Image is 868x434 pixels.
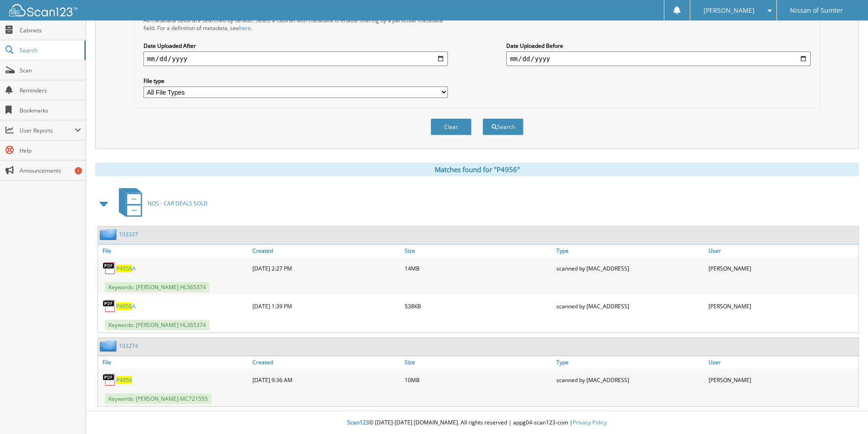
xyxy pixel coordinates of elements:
div: [DATE] 1:39 PM [250,297,402,315]
span: Search [20,46,80,54]
a: P4956A [116,265,136,272]
div: scanned by [MAC_ADDRESS] [554,371,706,389]
span: Scan [20,66,81,74]
a: Privacy Policy [573,419,607,426]
img: PDF.png [103,373,116,387]
a: 103274 [119,342,138,350]
a: Size [402,356,555,368]
div: [DATE] 2:27 PM [250,259,402,277]
span: Keywords: [PERSON_NAME] MC721555 [105,393,211,404]
div: scanned by [MAC_ADDRESS] [554,259,706,277]
div: All metadata fields are searched by default. Select a cabinet with metadata to enable filtering b... [144,16,448,32]
a: Created [250,245,402,257]
span: Announcements [20,167,81,174]
label: Date Uploaded Before [506,42,811,50]
div: [PERSON_NAME] [706,297,858,315]
input: end [506,51,811,66]
img: scan123-logo-white.svg [9,4,77,16]
span: Cabinets [20,26,81,34]
span: P4956 [116,302,132,310]
a: Created [250,356,402,368]
img: PDF.png [103,261,116,275]
div: © [DATE]-[DATE] [DOMAIN_NAME]. All rights reserved | appg04-scan123-com | [86,412,868,434]
label: Date Uploaded After [144,42,448,50]
a: Size [402,245,555,257]
div: Matches found for "P4956" [95,163,859,176]
img: PDF.png [103,299,116,313]
div: scanned by [MAC_ADDRESS] [554,297,706,315]
a: File [98,356,250,368]
a: File [98,245,250,257]
img: folder2.png [100,229,119,240]
span: [PERSON_NAME] [704,8,755,13]
iframe: Chat Widget [822,390,868,434]
span: Bookmarks [20,107,81,114]
a: Type [554,356,706,368]
div: 14MB [402,259,555,277]
a: Type [554,245,706,257]
label: File type [144,77,448,85]
a: User [706,245,858,257]
div: [PERSON_NAME] [706,259,858,277]
div: 538KB [402,297,555,315]
a: 103337 [119,230,138,238]
span: User Reports [20,127,75,134]
span: Reminders [20,87,81,94]
div: 1 [75,167,82,174]
span: Nissan of Sumter [790,8,843,13]
a: here [239,24,251,32]
div: 10MB [402,371,555,389]
span: P4956 [116,265,132,272]
input: start [144,51,448,66]
div: [DATE] 9:36 AM [250,371,402,389]
span: Keywords: [PERSON_NAME] HL365374 [105,320,210,330]
div: [PERSON_NAME] [706,371,858,389]
a: P4956 [116,376,132,384]
span: NOS - CAR DEALS SOLD [148,199,208,207]
a: P4956A [116,302,136,310]
a: User [706,356,858,368]
span: Keywords: [PERSON_NAME] HL365374 [105,282,210,292]
a: NOS - CAR DEALS SOLD [113,185,208,221]
button: Clear [431,118,472,135]
img: folder2.png [100,340,119,352]
span: Help [20,147,81,154]
button: Search [483,118,524,135]
span: Scan123 [347,419,369,426]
